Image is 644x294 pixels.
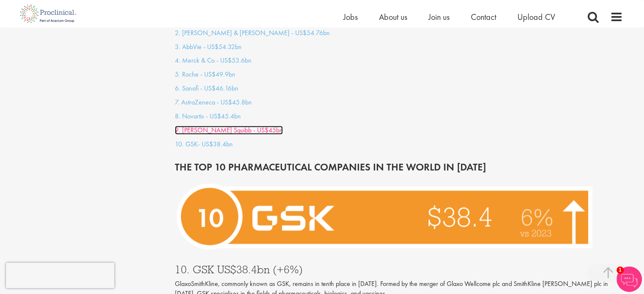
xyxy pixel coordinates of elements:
[379,11,407,22] a: About us
[175,42,242,51] a: 3. AbbVie - US$54.32bn
[616,267,642,292] img: Chatbot
[6,263,114,288] iframe: reCAPTCHA
[175,264,623,275] h3: 10. GSK US$38.4bn (+6%)
[343,11,358,22] a: Jobs
[428,11,450,22] a: Join us
[175,126,283,135] a: 9. [PERSON_NAME] Squibb - US$45bn
[175,140,233,148] a: 10. GSK- US$38.4bn
[471,11,496,22] a: Contact
[175,84,238,93] a: 6. Sanofi - US$46.16bn
[517,11,555,22] a: Upload CV
[175,56,252,65] a: 4. Merck & Co - US$53.6bn
[175,98,252,107] a: 7. AstraZeneca - US$45.8bn
[175,112,241,121] a: 8. Novartis - US$45.4bn
[175,28,330,37] a: 2. [PERSON_NAME] & [PERSON_NAME] - US$54.76bn
[175,162,623,173] h2: THE TOP 10 PHARMACEUTICAL COMPANIES IN THE WORLD IN [DATE]
[175,70,235,79] a: 5. Roche - US$49.9bn
[616,267,624,274] span: 1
